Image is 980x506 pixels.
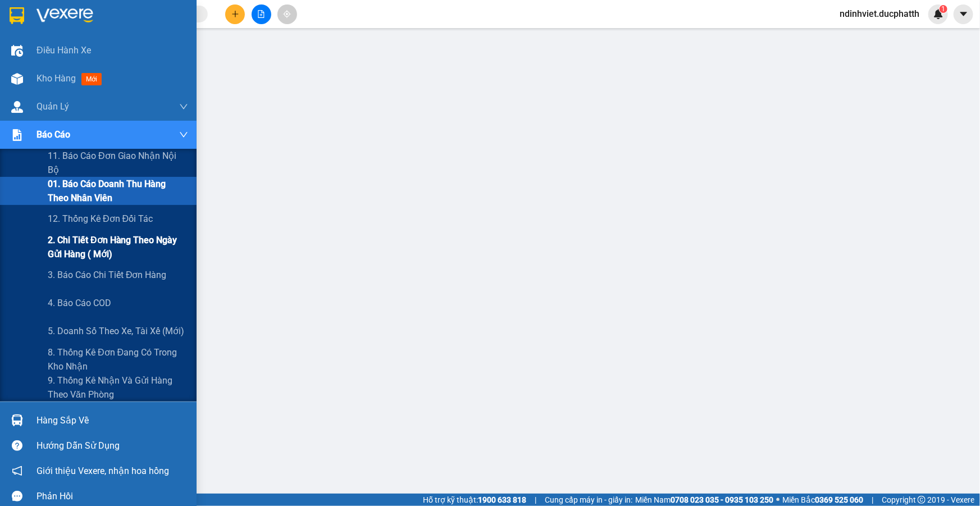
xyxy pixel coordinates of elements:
span: copyright [918,496,926,504]
span: caret-down [959,9,969,19]
img: warehouse-icon [11,101,23,113]
span: notification [12,466,22,476]
span: aim [283,10,291,18]
sup: 1 [940,5,947,13]
span: Hỗ trợ kỹ thuật: [423,494,526,506]
strong: 0369 525 060 [815,495,863,504]
img: logo-vxr [10,7,24,24]
button: caret-down [954,4,973,24]
button: aim [277,4,297,24]
span: 01. Báo cáo doanh thu hàng theo nhân viên [48,177,188,205]
span: Điều hành xe [37,43,91,57]
span: question-circle [12,440,22,451]
span: 4. Báo cáo COD [48,296,111,310]
button: plus [225,4,245,24]
img: solution-icon [11,129,23,141]
span: 9. Thống kê nhận và gửi hàng theo văn phòng [48,373,188,402]
span: message [12,491,22,502]
span: | [872,494,873,506]
span: Quản Lý [37,99,69,113]
span: 8. Thống kê đơn đang có trong kho nhận [48,345,188,373]
span: | [535,494,536,506]
img: warehouse-icon [11,45,23,57]
span: down [179,130,188,139]
button: file-add [252,4,271,24]
span: file-add [257,10,265,18]
div: Hàng sắp về [37,412,188,429]
div: Hướng dẫn sử dụng [37,437,188,454]
span: Giới thiệu Vexere, nhận hoa hồng [37,464,169,478]
span: 5. Doanh số theo xe, tài xế (mới) [48,324,184,338]
span: ndinhviet.ducphatth [831,7,928,21]
div: Phản hồi [37,488,188,505]
span: Báo cáo [37,127,70,142]
span: 2. Chi tiết đơn hàng theo ngày gửi hàng ( mới) [48,233,188,261]
strong: 0708 023 035 - 0935 103 250 [671,495,773,504]
span: Kho hàng [37,73,76,84]
span: Miền Bắc [782,494,863,506]
span: Miền Nam [635,494,773,506]
span: 11. Báo cáo đơn giao nhận nội bộ [48,149,188,177]
span: 12. Thống kê đơn đối tác [48,212,153,226]
span: Cung cấp máy in - giấy in: [545,494,632,506]
img: warehouse-icon [11,414,23,426]
strong: 1900 633 818 [478,495,526,504]
img: warehouse-icon [11,73,23,85]
span: mới [81,73,102,85]
img: icon-new-feature [933,9,943,19]
span: plus [231,10,239,18]
span: 3. Báo cáo chi tiết đơn hàng [48,268,167,282]
span: 1 [941,5,945,13]
span: down [179,102,188,111]
span: ⚪️ [776,498,780,502]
